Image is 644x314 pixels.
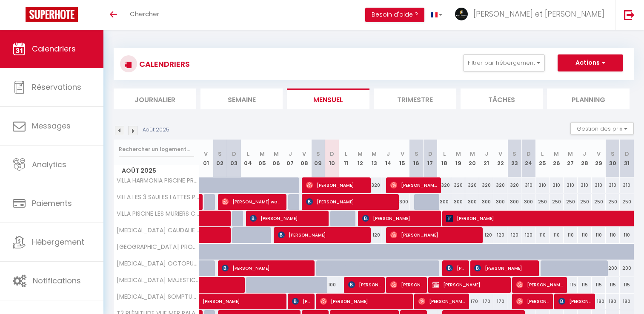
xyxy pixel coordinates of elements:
div: 250 [535,194,550,210]
span: [PERSON_NAME] [390,177,437,193]
div: 300 [479,194,493,210]
span: [PERSON_NAME] [292,293,311,309]
th: 11 [339,140,353,177]
div: 115 [592,277,606,293]
th: 27 [564,140,578,177]
div: 115 [620,277,634,293]
div: 310 [578,177,592,193]
abbr: D [428,150,432,158]
div: 320 [367,177,381,193]
th: 02 [213,140,227,177]
span: [PERSON_NAME] [432,277,507,293]
span: [PERSON_NAME] [250,210,325,226]
div: 110 [550,227,564,243]
span: Août 2025 [114,165,199,177]
div: 300 [395,194,409,210]
li: Mensuel [287,88,369,109]
abbr: J [485,150,488,158]
span: VILLA HARMONIA PISCINE PROCHE [GEOGRAPHIC_DATA] ET PLAGES [115,177,200,184]
a: [PERSON_NAME] [199,294,213,310]
div: 170 [479,294,493,309]
div: 310 [564,177,578,193]
img: Super Booking [26,7,78,22]
li: Trimestre [374,88,456,109]
th: 13 [367,140,381,177]
span: [GEOGRAPHIC_DATA] PROCHE [GEOGRAPHIC_DATA] ET PLAGES [115,244,200,250]
abbr: V [401,150,404,158]
th: 31 [620,140,634,177]
div: 310 [606,177,620,193]
abbr: S [218,150,222,158]
div: 320 [507,177,521,193]
abbr: S [316,150,320,158]
div: 115 [578,277,592,293]
div: 250 [620,194,634,210]
div: 120 [479,227,493,243]
div: 100 [325,277,339,293]
abbr: V [597,150,601,158]
span: Hébergement [32,237,84,247]
span: [MEDICAL_DATA] MAJESTIC CENTRE VILLE ​[GEOGRAPHIC_DATA] [115,277,200,283]
span: Calendriers [32,43,76,54]
th: 16 [409,140,424,177]
abbr: D [527,150,531,158]
span: [PERSON_NAME] [362,210,437,226]
div: 310 [535,177,550,193]
div: 320 [451,177,465,193]
span: [PERSON_NAME] [418,293,465,309]
th: 03 [227,140,241,177]
li: Semaine [200,88,283,109]
span: VILLA PISCINE LES MURIERS CASTELNAU PROCHE [GEOGRAPHIC_DATA] ET [GEOGRAPHIC_DATA] [115,211,200,217]
th: 24 [521,140,535,177]
span: Réservations [32,82,81,92]
span: [PERSON_NAME] [516,293,549,309]
th: 21 [479,140,493,177]
input: Rechercher un logement... [119,142,194,157]
div: 310 [592,177,606,193]
th: 26 [550,140,564,177]
th: 07 [283,140,297,177]
div: 180 [606,294,620,309]
th: 04 [241,140,255,177]
img: ... [455,8,468,20]
div: 250 [592,194,606,210]
span: [PERSON_NAME] [348,277,381,293]
div: 120 [367,227,381,243]
span: [PERSON_NAME] [446,260,465,276]
div: 250 [550,194,564,210]
span: [PERSON_NAME] [474,260,535,276]
span: VILLA LES 3 SAULES LATTES PROCHE [GEOGRAPHIC_DATA] ET PLAGES [115,194,200,200]
div: 170 [465,294,479,309]
th: 01 [199,140,213,177]
abbr: J [583,150,586,158]
abbr: M [554,150,559,158]
span: [PERSON_NAME] [222,260,311,276]
abbr: D [625,150,629,158]
div: 320 [479,177,493,193]
span: Paiements [32,198,72,208]
abbr: S [611,150,615,158]
th: 10 [325,140,339,177]
th: 23 [507,140,521,177]
div: 110 [592,227,606,243]
abbr: V [204,150,208,158]
div: 120 [493,227,507,243]
abbr: L [443,150,446,158]
span: Notifications [33,275,81,286]
div: 110 [535,227,550,243]
div: 250 [606,194,620,210]
div: 310 [550,177,564,193]
abbr: V [498,150,502,158]
div: 300 [451,194,465,210]
th: 28 [578,140,592,177]
th: 18 [437,140,451,177]
span: [PERSON_NAME] [203,289,320,305]
div: 250 [578,194,592,210]
button: Gestion des prix [570,122,634,135]
img: logout [624,9,635,20]
th: 25 [535,140,550,177]
div: 200 [606,260,620,276]
div: 250 [564,194,578,210]
div: 300 [493,194,507,210]
span: [PERSON_NAME] et [PERSON_NAME] [473,9,604,19]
